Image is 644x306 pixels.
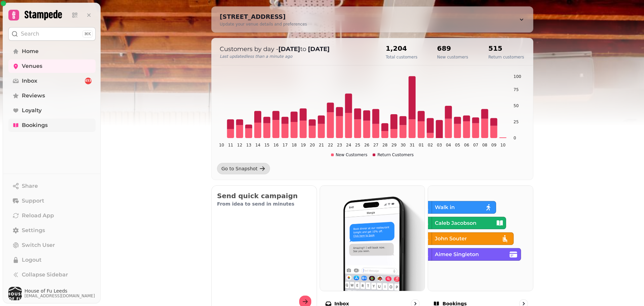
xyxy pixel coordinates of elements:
[220,12,307,21] div: [STREET_ADDRESS]
[22,256,42,264] span: Logout
[308,45,330,53] strong: [DATE]
[8,27,96,41] button: Search⌘K
[320,186,425,291] img: Inbox
[488,54,524,60] p: Return customers
[301,143,306,147] tspan: 19
[373,143,378,147] tspan: 27
[410,143,415,147] tspan: 31
[428,143,433,147] tspan: 02
[8,74,96,88] a: Inbox453
[22,226,45,234] span: Settings
[22,106,42,115] span: Loyalty
[22,77,37,85] span: Inbox
[364,143,369,147] tspan: 26
[219,143,224,147] tspan: 10
[8,119,96,132] a: Bookings
[8,209,96,222] button: Reload App
[8,287,96,300] button: User avatarHouse of Fu Leeds[EMAIL_ADDRESS][DOMAIN_NAME]
[22,197,44,205] span: Support
[291,143,297,147] tspan: 18
[22,182,38,190] span: Share
[255,143,260,147] tspan: 14
[500,143,505,147] tspan: 10
[382,143,387,147] tspan: 28
[221,165,258,172] div: Go to Snapshot
[319,143,324,147] tspan: 21
[22,212,54,220] span: Reload App
[8,89,96,102] a: Reviews
[21,30,39,38] p: Search
[24,289,95,293] span: House of Fu Leeds
[473,143,478,147] tspan: 07
[328,143,333,147] tspan: 22
[217,201,311,207] p: From idea to send in minutes
[488,44,524,53] h2: 515
[220,44,372,54] p: Customers by day - to
[331,152,368,158] div: New Customers
[8,238,96,252] button: Switch User
[514,87,519,92] tspan: 75
[264,143,269,147] tspan: 15
[386,44,418,53] h2: 1,204
[337,143,342,147] tspan: 23
[391,143,396,147] tspan: 29
[217,191,311,201] h2: Send quick campaign
[346,143,351,147] tspan: 24
[8,45,96,58] a: Home
[228,143,233,147] tspan: 11
[22,271,68,279] span: Collapse Sidebar
[514,103,519,108] tspan: 50
[246,143,251,147] tspan: 13
[386,54,418,60] p: Total customers
[85,79,92,83] span: 453
[437,54,468,60] p: New customers
[514,120,519,124] tspan: 25
[22,92,45,100] span: Reviews
[310,143,315,147] tspan: 20
[22,241,55,249] span: Switch User
[217,163,270,174] a: Go to Snapshot
[237,143,242,147] tspan: 12
[428,186,533,291] img: Bookings
[24,293,95,299] span: [EMAIL_ADDRESS][DOMAIN_NAME]
[220,21,307,27] div: Update your venue details and preferences
[446,143,451,147] tspan: 04
[8,287,22,300] img: User avatar
[273,143,278,147] tspan: 16
[419,143,424,147] tspan: 01
[400,143,406,147] tspan: 30
[8,194,96,208] button: Support
[22,47,39,55] span: Home
[282,143,287,147] tspan: 17
[482,143,487,147] tspan: 08
[83,30,93,38] div: ⌘K
[8,224,96,237] a: Settings
[8,179,96,193] button: Share
[514,136,516,140] tspan: 0
[8,268,96,281] button: Collapse Sidebar
[220,54,372,59] p: Last updated less than a minute ago
[514,74,521,79] tspan: 100
[8,253,96,267] button: Logout
[22,62,42,70] span: Venues
[278,45,300,53] strong: [DATE]
[8,104,96,117] a: Loyalty
[464,143,469,147] tspan: 06
[437,143,442,147] tspan: 03
[355,143,360,147] tspan: 25
[22,121,48,129] span: Bookings
[437,44,468,53] h2: 689
[491,143,496,147] tspan: 09
[8,59,96,73] a: Venues
[373,152,414,158] div: Return Customers
[455,143,460,147] tspan: 05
